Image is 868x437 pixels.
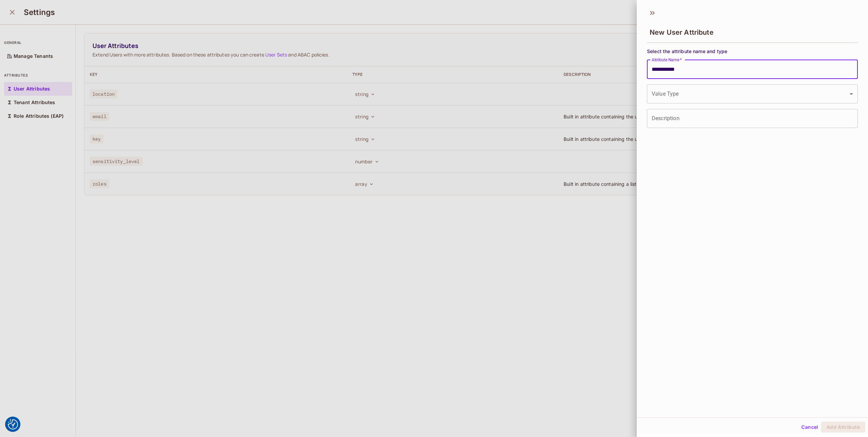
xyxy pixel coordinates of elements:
button: Add Attribute [821,422,865,433]
button: Cancel [799,422,821,433]
img: Revisit consent button [8,419,18,430]
button: Consent Preferences [8,419,18,430]
label: Attribute Name [652,57,682,63]
span: Select the attribute name and type [647,48,858,54]
span: New User Attribute [650,28,714,36]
